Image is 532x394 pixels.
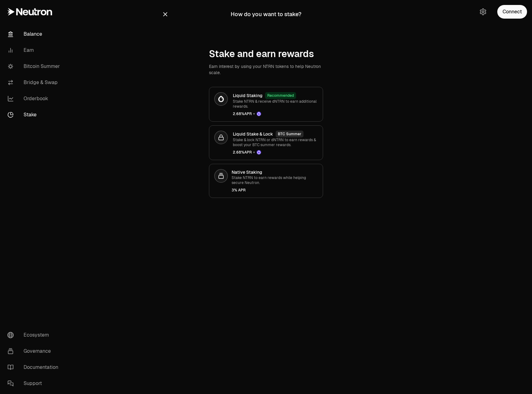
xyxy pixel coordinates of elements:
[232,188,318,193] div: 3% APR
[232,169,318,175] h3: Native Staking
[2,26,67,42] a: Balance
[2,42,67,58] a: Earn
[233,92,263,99] h3: Liquid Staking
[2,74,67,91] a: Bridge & Swap
[2,359,67,375] a: Documentation
[209,164,323,198] a: Native StakingStake NTRN to earn rewards while helping secure Neutron.3% APR
[233,99,318,109] p: Stake NTRN & receive dNTRN to earn additional rewards.
[2,343,67,359] a: Governance
[209,63,323,76] p: Earn interest by using your NTRN tokens to help Neutron scale.
[209,125,323,160] a: Liquid Stake & LockBTC SummerStake & lock NTRN or dNTRN to earn rewards & boost your BTC summer r...
[497,5,527,19] button: Connect
[2,91,67,107] a: Orderbook
[232,175,318,185] p: Stake NTRN to earn rewards while helping secure Neutron.
[233,150,318,155] span: 2.68% APR
[2,58,67,74] a: Bitcoin Summer
[233,111,318,116] span: 2.68% APR
[2,327,67,343] a: Ecosystem
[265,92,296,99] div: Recommended
[209,87,323,122] a: Liquid StakingRecommendedStake NTRN & receive dNTRN to earn additional rewards.2.68%APR+
[231,10,301,19] div: How do you want to stake?
[2,375,67,392] a: Support
[253,150,255,155] span: +
[2,107,67,123] a: Stake
[233,137,318,147] p: Stake & lock NTRN or dNTRN to earn rewards & boost your BTC summer rewards.
[253,111,255,116] span: +
[209,48,314,60] h2: Stake and earn rewards
[233,131,273,137] h3: Liquid Stake & Lock
[276,131,304,137] div: BTC Summer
